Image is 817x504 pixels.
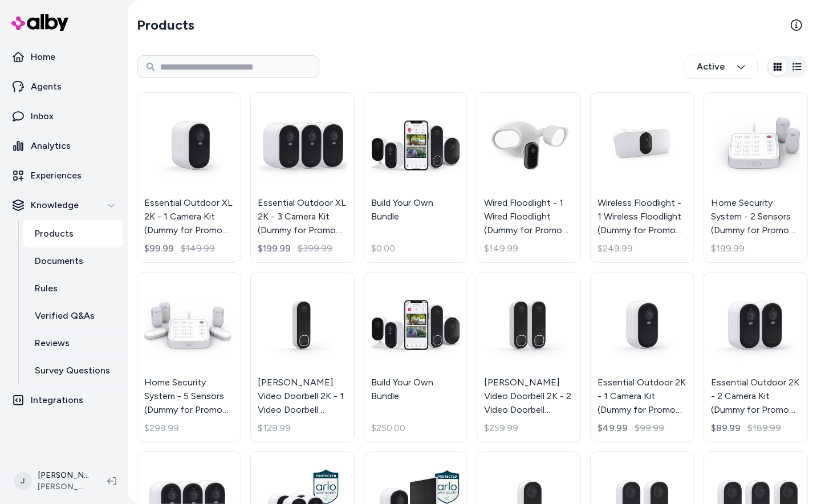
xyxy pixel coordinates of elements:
[23,302,123,330] a: Verified Q&As
[590,272,694,442] a: Essential Outdoor 2K - 1 Camera Kit (Dummy for Promo Page)Essential Outdoor 2K - 1 Camera Kit (Du...
[35,309,95,323] p: Verified Q&As
[14,472,32,490] span: J
[35,282,58,295] p: Rules
[704,92,808,263] a: Home Security System - 2 Sensors (Dummy for Promo Page)Home Security System - 2 Sensors (Dummy fo...
[31,109,54,123] p: Inbox
[31,169,82,182] p: Experiences
[35,227,74,241] p: Products
[31,139,71,153] p: Analytics
[23,220,123,247] a: Products
[477,92,581,263] a: Wired Floodlight - 1 Wired Floodlight (Dummy for Promo Page) - WhiteWired Floodlight - 1 Wired Fl...
[35,336,70,350] p: Reviews
[31,50,55,64] p: Home
[31,393,83,407] p: Integrations
[250,92,355,263] a: Essential Outdoor XL 2K - 3 Camera Kit (Dummy for Promo Page)Essential Outdoor XL 2K - 3 Camera K...
[5,43,123,71] a: Home
[31,80,62,94] p: Agents
[137,272,241,442] a: Home Security System - 5 Sensors (Dummy for Promo Page)Home Security System - 5 Sensors (Dummy fo...
[38,481,89,493] span: [PERSON_NAME] Prod
[35,254,83,268] p: Documents
[250,272,355,442] a: Arlo Video Doorbell 2K - 1 Video Doorbell (Dummy for Promo Page)[PERSON_NAME] Video Doorbell 2K -...
[23,275,123,302] a: Rules
[704,272,808,442] a: Essential Outdoor 2K - 2 Camera Kit (Dummy for Promo Page)Essential Outdoor 2K - 2 Camera Kit (Du...
[23,247,123,275] a: Documents
[23,330,123,357] a: Reviews
[590,92,694,263] a: Wireless Floodlight - 1 Wireless Floodlight (Dummy for Promo Page) - WhiteWireless Floodlight - 1...
[5,73,123,100] a: Agents
[137,92,241,263] a: Essential Outdoor XL 2K - 1 Camera Kit (Dummy for Promo Page)Essential Outdoor XL 2K - 1 Camera K...
[5,387,123,414] a: Integrations
[5,192,123,219] button: Knowledge
[23,357,123,384] a: Survey Questions
[5,162,123,189] a: Experiences
[5,103,123,130] a: Inbox
[137,16,194,34] h2: Products
[685,55,758,79] button: Active
[11,14,68,31] img: alby Logo
[5,132,123,160] a: Analytics
[477,272,581,442] a: Arlo Video Doorbell 2K - 2 Video Doorbell (Dummy for Promo Page)[PERSON_NAME] Video Doorbell 2K -...
[7,463,98,499] button: J[PERSON_NAME][PERSON_NAME] Prod
[35,364,110,377] p: Survey Questions
[38,470,89,481] p: [PERSON_NAME]
[364,272,468,442] a: Build Your Own BundleBuild Your Own Bundle$250.00
[364,92,468,263] a: Build Your Own BundleBuild Your Own Bundle$0.00
[31,198,79,212] p: Knowledge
